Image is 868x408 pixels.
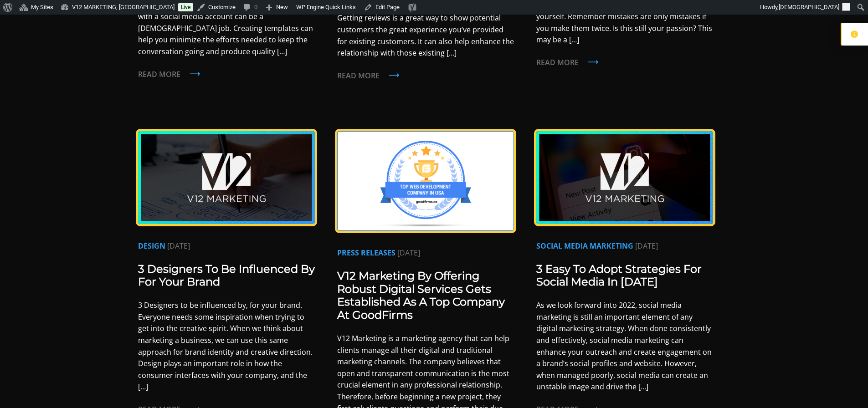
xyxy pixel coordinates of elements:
img: V12 Marketing Agency Influencers [138,131,315,224]
small: Social Media Marketing [536,240,633,251]
p: As we look forward into 2022, social media marketing is still an important element of any digital... [536,300,713,393]
a: V12 Marketing By Offering Robust Digital Services Gets Established As A Top Company At GoodFirms [337,269,505,321]
iframe: Chat Widget [822,364,868,408]
img: V12 Marketing Concord NH Social Media Marketing Agency [536,131,713,224]
a: Read more [536,57,713,69]
a: 3 Easy To Adopt Strategies For Social Media in [DATE] [536,262,702,289]
a: 3 Designers To Be Influenced By For Your Brand [138,262,315,289]
p: 3 Designers to be influenced by, for your brand. Everyone needs some inspiration when trying to g... [138,300,315,393]
small: DESIGN [138,240,165,251]
img: V12 Marketing Agency Web Development Award [337,131,514,230]
a: Read more [337,70,514,82]
small: [DATE] [635,240,658,251]
small: [DATE] [397,247,420,258]
small: Press Releases [337,247,395,258]
a: Read more [138,69,315,81]
small: [DATE] [167,240,190,251]
span: [DEMOGRAPHIC_DATA] [779,4,839,10]
a: Live [178,3,193,11]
